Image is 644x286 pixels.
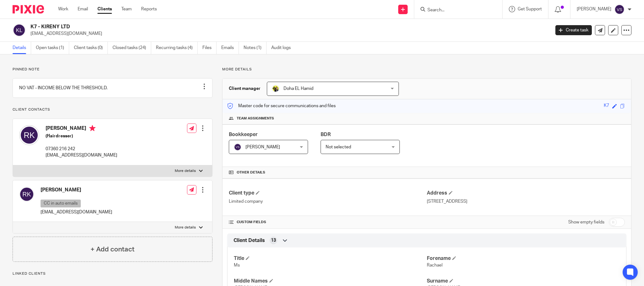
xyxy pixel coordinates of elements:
[326,145,351,149] span: Not selected
[568,219,604,225] label: Show empty fields
[237,170,265,175] span: Other details
[46,146,117,152] p: 07360 216 242
[234,263,240,267] span: Ms
[175,225,196,230] p: More details
[113,42,151,54] a: Closed tasks (24)
[234,255,427,262] h4: Title
[202,42,217,54] a: Files
[427,8,483,13] input: Search
[244,42,267,54] a: Notes (1)
[13,67,212,72] p: Pinned note
[58,6,68,12] a: Work
[141,6,157,12] a: Reports
[245,145,280,149] span: [PERSON_NAME]
[237,116,274,121] span: Team assignments
[321,132,331,137] span: BDR
[577,6,611,12] p: [PERSON_NAME]
[46,152,117,158] p: [EMAIL_ADDRESS][DOMAIN_NAME]
[427,278,620,284] h4: Surname
[283,86,313,91] span: Doha EL Hamid
[614,4,625,14] img: svg%3E
[19,187,34,202] img: svg%3E
[46,125,117,133] h4: [PERSON_NAME]
[234,278,427,284] h4: Middle Names
[13,5,44,14] img: Pixie
[229,198,427,205] p: Limited company
[13,42,31,54] a: Details
[121,6,132,12] a: Team
[41,209,112,215] p: [EMAIL_ADDRESS][DOMAIN_NAME]
[222,67,631,72] p: More details
[427,190,625,196] h4: Address
[78,6,88,12] a: Email
[227,103,336,109] p: Master code for secure communications and files
[13,24,26,37] img: svg%3E
[229,132,258,137] span: Bookkeeper
[427,255,620,262] h4: Forename
[604,102,609,110] div: K7
[89,125,96,131] i: Primary
[36,42,69,54] a: Open tasks (1)
[13,107,212,112] p: Client contacts
[229,190,427,196] h4: Client type
[30,30,546,37] p: [EMAIL_ADDRESS][DOMAIN_NAME]
[19,125,39,145] img: svg%3E
[234,143,241,151] img: svg%3E
[271,42,295,54] a: Audit logs
[427,263,443,267] span: Rachael
[229,85,261,92] h3: Client manager
[229,220,427,225] h4: CUSTOM FIELDS
[156,42,198,54] a: Recurring tasks (4)
[41,200,81,207] p: CC in auto emails
[30,24,443,30] h2: K7 - KIRENY LTD
[234,237,265,244] span: Client Details
[518,7,542,11] span: Get Support
[427,198,625,205] p: [STREET_ADDRESS]
[74,42,108,54] a: Client tasks (0)
[175,168,196,173] p: More details
[13,271,212,276] p: Linked clients
[271,237,276,244] span: 13
[41,187,112,193] h4: [PERSON_NAME]
[272,85,279,92] img: Doha-Starbridge.jpg
[97,6,112,12] a: Clients
[221,42,239,54] a: Emails
[46,133,117,139] h5: (Hairdresser)
[91,245,135,254] h4: + Add contact
[555,25,592,35] a: Create task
